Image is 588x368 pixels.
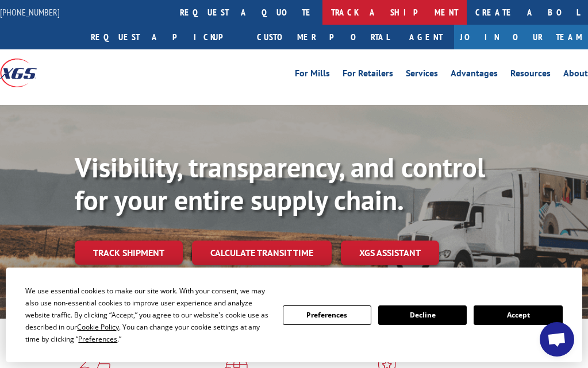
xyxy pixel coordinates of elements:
button: Decline [378,305,467,325]
a: Request a pickup [82,25,248,49]
a: Track shipment [75,241,183,265]
a: Services [406,69,438,82]
a: Customer Portal [248,25,398,49]
b: Visibility, transparency, and control for your entire supply chain. [75,149,485,218]
span: Cookie Policy [77,322,119,332]
a: Calculate transit time [192,241,332,265]
a: XGS ASSISTANT [341,241,439,265]
a: Resources [510,69,551,82]
a: Join Our Team [454,25,588,49]
a: Agent [398,25,454,49]
a: About [563,69,588,82]
button: Accept [474,305,562,325]
div: We use essential cookies to make our site work. With your consent, we may also use non-essential ... [25,285,268,345]
a: Advantages [451,69,498,82]
span: Preferences [78,334,117,344]
a: For Mills [295,69,330,82]
div: Cookie Consent Prompt [6,268,582,362]
button: Preferences [283,305,371,325]
a: For Retailers [343,69,393,82]
div: Open chat [540,322,574,357]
